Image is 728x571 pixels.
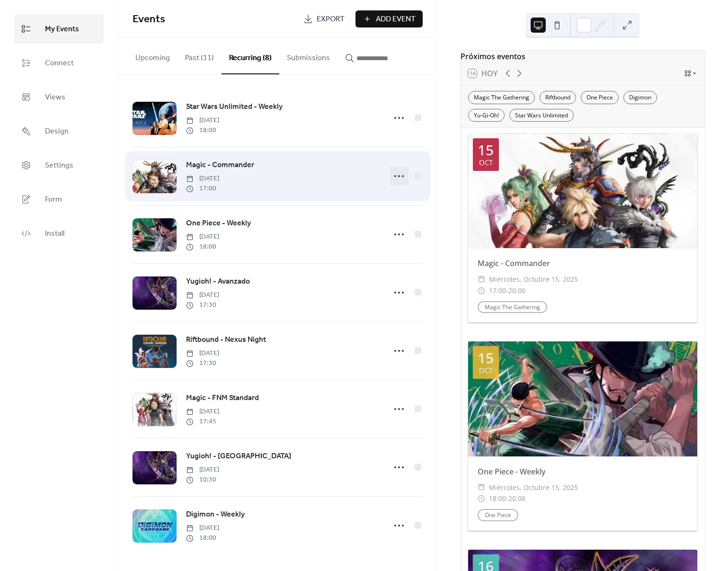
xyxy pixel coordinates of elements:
[489,285,506,296] span: 17:00
[186,392,259,404] a: Magic - FNM Standard
[508,285,525,296] span: 20:00
[376,14,416,25] span: Add Event
[186,116,219,125] span: [DATE]
[478,351,494,365] div: 15
[489,482,578,493] span: miércoles, octubre 15, 2025
[186,523,219,533] span: [DATE]
[14,116,104,146] a: Design
[186,290,219,300] span: [DATE]
[186,217,251,230] a: One Piece - Weekly
[508,493,525,504] span: 20:00
[509,109,574,122] div: Star Wars Unlimited
[178,38,222,73] button: Past (11)
[186,334,266,346] a: Riftbound - Nexus Night
[468,91,535,104] div: Magic The Gathering
[45,90,65,105] span: Views
[186,159,254,171] a: Magic - Commander
[222,38,279,74] button: Recurring (8)
[186,125,219,135] span: 18:00
[45,22,79,37] span: My Events
[186,358,219,368] span: 17:30
[461,51,705,62] div: Próximos eventos
[489,274,578,285] span: miércoles, octubre 15, 2025
[186,232,219,242] span: [DATE]
[186,393,259,404] span: Magic - FNM Standard
[468,466,697,477] div: One Piece - Weekly
[186,184,219,194] span: 17:00
[296,10,352,27] a: Export
[186,451,291,462] span: Yugioh! - [GEOGRAPHIC_DATA]
[186,450,291,463] a: Yugioh! - [GEOGRAPHIC_DATA]
[355,10,423,27] button: Add Event
[45,158,73,173] span: Settings
[186,533,219,543] span: 18:00
[623,91,657,104] div: Digimon
[506,493,508,504] span: -
[14,14,104,44] a: My Events
[186,242,219,252] span: 18:00
[45,192,62,207] span: Form
[279,38,337,73] button: Submissions
[540,91,576,104] div: Riftbound
[14,48,104,78] a: Connect
[186,276,250,287] span: Yugioh! - Avanzado
[186,101,283,113] span: Star Wars Unlimited - Weekly
[186,101,283,113] a: Star Wars Unlimited - Weekly
[506,285,508,296] span: -
[128,38,178,73] button: Upcoming
[14,82,104,112] a: Views
[14,151,104,180] a: Settings
[468,258,697,269] div: Magic - Commander
[45,124,69,139] span: Design
[186,417,219,427] span: 17:45
[317,14,345,25] span: Export
[186,300,219,310] span: 17:30
[14,185,104,214] a: Form
[133,9,165,30] span: Events
[478,143,494,157] div: 15
[186,509,245,520] span: Digimon - Weekly
[478,493,485,504] div: ​
[14,219,104,248] a: Install
[489,493,506,504] span: 18:00
[478,285,485,296] div: ​
[186,334,266,346] span: Riftbound - Nexus Night
[45,226,64,241] span: Install
[186,465,219,475] span: [DATE]
[186,276,250,288] a: Yugioh! - Avanzado
[581,91,619,104] div: One Piece
[479,367,493,374] div: oct
[45,56,74,71] span: Connect
[479,159,493,166] div: oct
[478,482,485,493] div: ​
[186,348,219,358] span: [DATE]
[478,274,485,285] div: ​
[186,160,254,171] span: Magic - Commander
[186,509,245,521] a: Digimon - Weekly
[186,174,219,184] span: [DATE]
[186,475,219,485] span: 10:30
[186,407,219,417] span: [DATE]
[468,109,505,122] div: Yu-Gi-Oh!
